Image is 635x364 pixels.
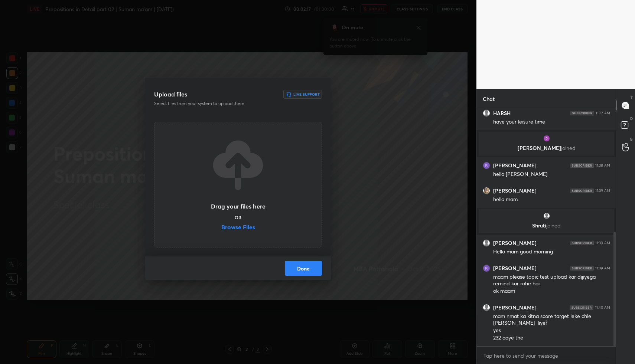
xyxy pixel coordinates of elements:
img: thumbnail.jpg [543,135,550,142]
img: thumbnail.jpg [483,162,490,169]
h6: [PERSON_NAME] [493,304,537,311]
div: grid [477,109,616,346]
img: thumbnail.jpg [483,187,490,194]
div: 11:39 AM [595,266,610,270]
p: [PERSON_NAME] [483,145,610,151]
h3: Drag your files here [211,203,266,209]
img: 4P8fHbbgJtejmAAAAAElFTkSuQmCC [570,305,593,310]
img: default.png [483,240,490,246]
h6: [PERSON_NAME] [493,187,537,194]
div: 11:37 AM [596,111,610,115]
img: 4P8fHbbgJtejmAAAAAElFTkSuQmCC [570,163,594,168]
img: default.png [483,110,490,117]
span: joined [546,222,561,229]
img: default.png [483,304,490,311]
div: 11:38 AM [595,163,610,168]
div: ok maam [493,288,610,295]
div: hello mam [493,196,610,203]
img: 4P8fHbbgJtejmAAAAAElFTkSuQmCC [570,111,594,115]
h6: Live Support [293,92,320,96]
div: have your leisure time [493,118,610,126]
div: 11:40 AM [595,305,610,310]
button: Done [285,261,322,276]
h6: HARSH [493,110,511,117]
img: thumbnail.jpg [483,265,490,272]
img: default.png [543,212,550,220]
h3: Upload files [154,90,187,99]
div: hello [PERSON_NAME] [493,171,610,178]
p: Select files from your system to upload them [154,100,274,107]
img: 4P8fHbbgJtejmAAAAAElFTkSuQmCC [570,266,594,270]
p: D [630,116,633,121]
h6: [PERSON_NAME] [493,265,537,272]
p: Chat [477,89,501,109]
p: Shruti [483,223,610,229]
h6: [PERSON_NAME] [493,162,537,169]
div: Hello mam good morning [493,248,610,256]
h5: OR [235,215,241,220]
div: 11:39 AM [595,241,610,245]
p: T [631,95,633,101]
span: joined [561,144,575,151]
img: 4P8fHbbgJtejmAAAAAElFTkSuQmCC [570,188,594,193]
div: 11:39 AM [595,188,610,193]
div: mam nmat ka kitna score target leke chle [PERSON_NAME] liye? [493,313,610,327]
div: 232 aaye the [493,334,610,342]
p: G [630,137,633,142]
div: yes [493,327,610,334]
h6: [PERSON_NAME] [493,240,537,246]
div: maam please topic test upload kar dijiyega remind kar rahe hai [493,273,610,288]
img: 4P8fHbbgJtejmAAAAAElFTkSuQmCC [570,241,594,245]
